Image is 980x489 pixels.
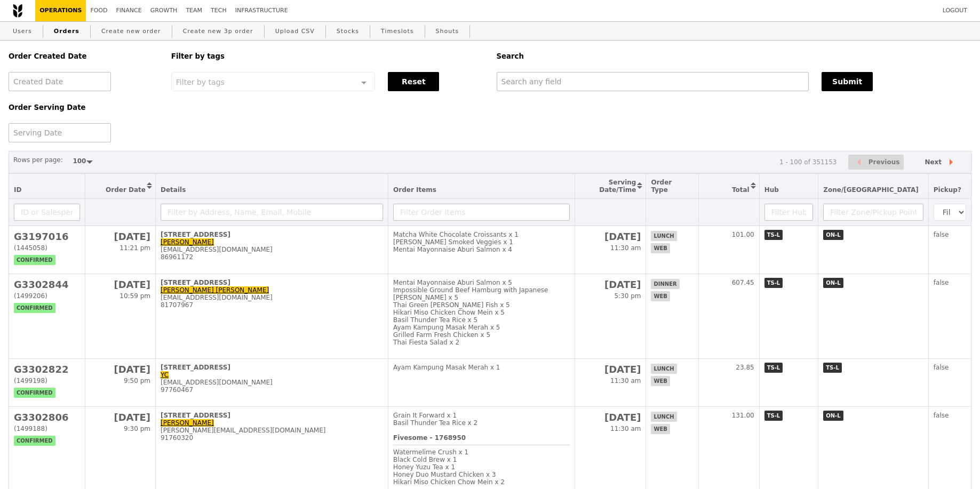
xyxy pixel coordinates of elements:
[14,204,80,221] input: ID or Salesperson name
[161,379,383,386] div: [EMAIL_ADDRESS][DOMAIN_NAME]
[393,246,569,253] div: Mentai Mayonnaise Aburi Salmon x 4
[176,77,225,86] span: Filter by tags
[651,376,670,386] span: web
[14,412,80,423] h2: G3302806
[934,231,949,238] span: false
[934,186,961,194] span: Pickup?
[764,411,783,421] span: TS-L
[925,156,942,169] span: Next
[50,22,84,41] a: Orders
[13,155,63,165] label: Rows per page:
[651,279,679,289] span: dinner
[651,424,670,434] span: web
[9,22,36,41] a: Users
[915,155,967,170] button: Next
[764,363,783,373] span: TS-L
[161,364,383,371] div: [STREET_ADDRESS]
[934,412,949,419] span: false
[651,179,672,194] span: Order Type
[161,419,214,427] a: [PERSON_NAME]
[97,22,165,41] a: Create new order
[9,123,111,142] input: Serving Date
[161,412,383,419] div: [STREET_ADDRESS]
[161,246,383,253] div: [EMAIL_ADDRESS][DOMAIN_NAME]
[9,103,158,111] h5: Order Serving Date
[614,292,641,300] span: 5:30 pm
[119,244,150,252] span: 11:21 pm
[610,425,641,432] span: 11:30 am
[732,412,754,419] span: 131.00
[179,22,258,41] a: Create new 3p order
[161,186,186,194] span: Details
[823,363,842,373] span: TS-L
[9,72,111,91] input: Created Date
[14,292,80,300] div: (1499206)
[934,364,949,371] span: false
[393,301,569,309] div: Thai Green [PERSON_NAME] Fish x 5
[14,436,55,446] span: confirmed
[14,231,80,242] h2: G3197016
[580,364,641,375] h2: [DATE]
[9,52,158,60] h5: Order Created Date
[764,230,783,240] span: TS-L
[651,364,676,374] span: lunch
[124,425,150,432] span: 9:30 pm
[393,238,569,246] div: [PERSON_NAME] Smoked Veggies x 1
[651,231,676,241] span: lunch
[377,22,418,41] a: Timeslots
[823,204,923,221] input: Filter Zone/Pickup Point
[393,434,466,442] b: Fivesome - 1768950
[90,231,150,242] h2: [DATE]
[161,286,269,294] a: [PERSON_NAME] [PERSON_NAME]
[161,238,214,246] a: [PERSON_NAME]
[764,186,779,194] span: Hub
[388,72,439,91] button: Reset
[119,292,150,300] span: 10:59 pm
[393,231,569,238] div: Matcha White Chocolate Croissants x 1
[823,186,919,194] span: Zone/[GEOGRAPHIC_DATA]
[732,279,754,286] span: 607.45
[14,364,80,375] h2: G3302822
[161,294,383,301] div: [EMAIL_ADDRESS][DOMAIN_NAME]
[90,364,150,375] h2: [DATE]
[393,309,569,316] div: Hikari Miso Chicken Chow Mein x 5
[869,156,900,169] span: Previous
[14,303,55,313] span: confirmed
[732,231,754,238] span: 101.00
[393,448,468,456] span: Watermelime Crush x 1
[393,186,436,194] span: Order Items
[14,244,80,252] div: (1445058)
[161,427,383,434] div: [PERSON_NAME][EMAIL_ADDRESS][DOMAIN_NAME]
[610,244,641,252] span: 11:30 am
[90,412,150,423] h2: [DATE]
[823,411,843,421] span: ON-L
[779,158,837,166] div: 1 - 100 of 351153
[432,22,464,41] a: Shouts
[14,377,80,384] div: (1499198)
[332,22,363,41] a: Stocks
[161,231,383,238] div: [STREET_ADDRESS]
[393,316,569,324] div: Basil Thunder Tea Rice x 5
[651,243,670,253] span: web
[934,279,949,286] span: false
[14,186,21,194] span: ID
[497,72,809,91] input: Search any field
[14,425,80,432] div: (1499188)
[393,478,505,486] span: Hikari Miso Chicken Chow Mein x 2
[393,286,569,301] div: Impossible Ground Beef Hamburg with Japanese [PERSON_NAME] x 5
[271,22,319,41] a: Upload CSV
[651,291,670,301] span: web
[13,4,22,18] img: Grain logo
[393,412,569,419] div: Grain It Forward x 1
[161,434,383,442] div: 91760320
[161,371,169,379] a: YC
[393,471,496,478] span: Honey Duo Mustard Chicken x 3
[393,419,569,427] div: Basil Thunder Tea Rice x 2
[161,301,383,309] div: 81707967
[14,279,80,290] h2: G3302844
[393,279,569,286] div: Mentai Mayonnaise Aburi Salmon x 5
[393,463,455,471] span: Honey Yuzu Tea x 1
[736,364,754,371] span: 23.85
[848,155,904,170] button: Previous
[497,52,972,60] h5: Search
